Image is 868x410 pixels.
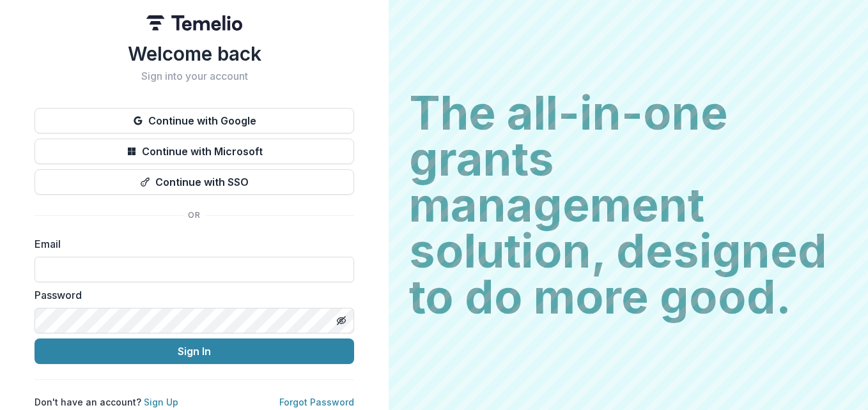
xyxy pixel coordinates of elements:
[35,108,354,133] button: Continue with Google
[35,287,346,303] label: Password
[35,70,354,82] h2: Sign into your account
[35,338,354,364] button: Sign In
[144,397,178,407] a: Sign Up
[35,169,354,195] button: Continue with SSO
[35,236,346,252] label: Email
[35,395,178,409] p: Don't have an account?
[146,15,242,31] img: Temelio
[35,139,354,164] button: Continue with Microsoft
[35,42,354,65] h1: Welcome back
[279,397,354,407] a: Forgot Password
[331,310,352,331] button: Toggle password visibility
